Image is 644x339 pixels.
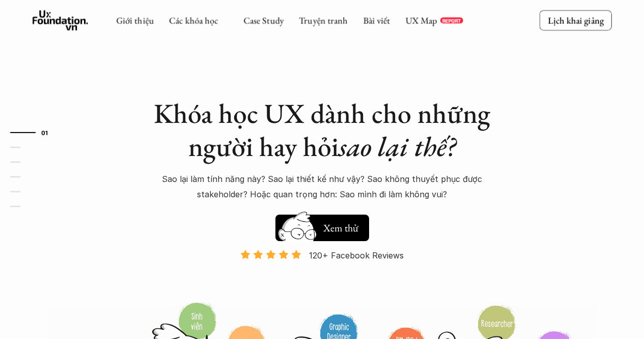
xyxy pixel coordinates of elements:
a: Truyện tranh [299,14,348,26]
a: Bài viết [363,14,390,26]
h5: Xem thử [323,221,358,235]
em: sao lại thế? [339,128,456,164]
a: Giới thiệu [116,14,154,26]
p: Sao lại làm tính năng này? Sao lại thiết kế như vậy? Sao không thuyết phục được stakeholder? Hoặc... [144,171,500,202]
p: 120+ Facebook Reviews [309,248,404,263]
a: Xem thử [275,210,369,241]
strong: 01 [41,129,48,136]
a: Lịch khai giảng [540,10,612,30]
a: UX Map [405,14,437,26]
a: 01 [10,126,59,139]
a: REPORT [440,17,463,23]
h1: Khóa học UX dành cho những người hay hỏi [144,97,500,163]
p: Lịch khai giảng [548,14,604,26]
a: 120+ Facebook Reviews [232,249,413,301]
a: Case Study [243,14,284,26]
p: REPORT [442,17,461,23]
a: Các khóa học [169,14,218,26]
